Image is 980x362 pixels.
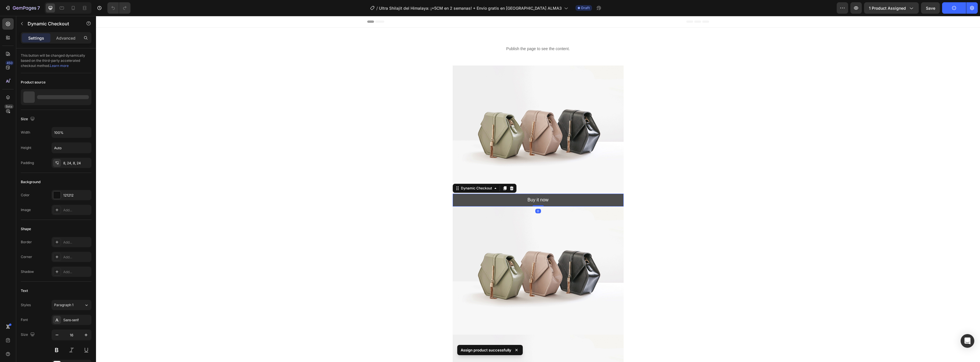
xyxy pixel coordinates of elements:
[28,35,44,41] p: Settings
[21,193,30,198] div: Color
[376,5,378,11] span: /
[63,318,90,323] div: Sans-serif
[54,302,73,308] span: Paragraph 1
[961,334,974,348] div: Open Intercom Messenger
[21,317,28,322] div: Font
[63,193,90,198] div: 121212
[21,254,32,259] div: Corner
[63,240,90,245] div: Add...
[21,145,31,150] div: Height
[21,240,32,245] div: Border
[5,61,14,65] div: 450
[439,193,445,197] div: 0
[21,160,34,165] div: Padding
[21,80,46,85] div: Product source
[21,179,40,185] div: Background
[864,2,919,14] button: 1 product assigned
[96,16,980,362] iframe: Design area
[52,300,91,310] button: Paragraph 1
[21,288,28,293] div: Text
[107,2,130,14] div: Undo/Redo
[2,2,42,14] button: 7
[581,5,590,11] span: Draft
[432,180,453,188] div: Buy it now
[63,161,90,166] div: 8, 24, 8, 24
[21,207,31,212] div: Image
[357,178,528,191] button: Buy it now
[63,255,90,260] div: Add...
[63,208,90,213] div: Add...
[63,269,90,275] div: Add...
[28,20,76,27] p: Dynamic Checkout
[461,347,511,353] p: Assign product successfully
[361,30,523,36] p: Publish the page to see the content.
[921,2,940,14] button: Save
[56,35,75,41] p: Advanced
[21,130,30,135] div: Width
[52,127,91,138] input: Auto
[21,331,36,339] div: Size
[52,143,91,153] input: Auto
[21,115,36,123] div: Size
[21,269,34,274] div: Shadow
[21,302,31,308] div: Styles
[364,170,397,175] div: Dynamic Checkout
[4,104,14,109] div: Beta
[869,5,906,11] span: 1 product assigned
[50,64,69,68] a: Learn more
[21,48,91,73] div: This button will be changed dynamically based on the third-party accelerated checkout method.
[379,5,562,11] span: Ultra Shilajit del Himalaya: ¡+5CM en 2 semanas! + Envío gratis en [GEOGRAPHIC_DATA] ALMA3
[926,6,935,11] span: Save
[21,226,31,232] div: Shape
[37,5,40,11] p: 7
